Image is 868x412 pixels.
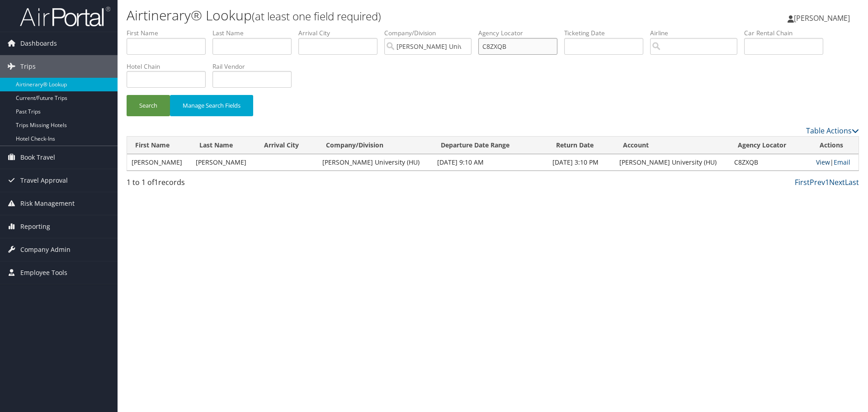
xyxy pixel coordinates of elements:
[20,215,50,238] span: Reporting
[212,28,298,38] label: Last Name
[615,137,730,154] th: Account: activate to sort column ascending
[127,177,300,192] div: 1 to 1 of records
[20,32,57,55] span: Dashboards
[829,177,845,187] a: Next
[298,28,384,38] label: Arrival City
[730,137,811,154] th: Agency Locator: activate to sort column ascending
[20,55,36,78] span: Trips
[845,177,859,187] a: Last
[811,137,859,154] th: Actions
[256,137,318,154] th: Arrival City: activate to sort column ascending
[816,158,830,166] a: View
[548,154,615,170] td: [DATE] 3:10 PM
[170,95,253,116] button: Manage Search Fields
[20,6,110,27] img: airportal-logo.png
[127,6,615,25] h1: Airtinerary® Lookup
[384,28,478,38] label: Company/Division
[154,177,158,187] span: 1
[191,137,255,154] th: Last Name: activate to sort column ascending
[20,192,75,215] span: Risk Management
[650,28,744,38] label: Airline
[810,177,825,187] a: Prev
[20,146,55,169] span: Book Travel
[795,177,810,187] a: First
[788,5,859,32] a: [PERSON_NAME]
[127,28,212,38] label: First Name
[127,62,212,71] label: Hotel Chain
[794,13,850,23] span: [PERSON_NAME]
[127,95,170,116] button: Search
[20,169,68,192] span: Travel Approval
[730,154,811,170] td: C8ZXQB
[744,28,830,38] label: Car Rental Chain
[127,137,191,154] th: First Name: activate to sort column ascending
[615,154,730,170] td: [PERSON_NAME] University (HU)
[318,154,433,170] td: [PERSON_NAME] University (HU)
[318,137,433,154] th: Company/Division
[825,177,829,187] a: 1
[806,126,859,136] a: Table Actions
[811,154,859,170] td: |
[20,238,71,261] span: Company Admin
[433,137,548,154] th: Departure Date Range: activate to sort column descending
[433,154,548,170] td: [DATE] 9:10 AM
[548,137,615,154] th: Return Date: activate to sort column ascending
[212,62,298,71] label: Rail Vendor
[564,28,650,38] label: Ticketing Date
[20,261,67,284] span: Employee Tools
[252,9,381,24] small: (at least one field required)
[478,28,564,38] label: Agency Locator
[834,158,850,166] a: Email
[191,154,255,170] td: [PERSON_NAME]
[127,154,191,170] td: [PERSON_NAME]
